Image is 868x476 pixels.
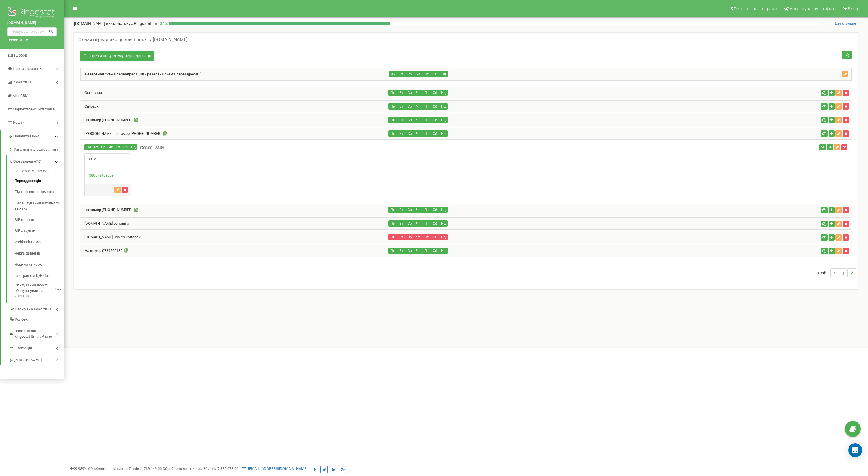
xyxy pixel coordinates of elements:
span: Маркетплейс інтеграцій [13,107,55,111]
button: Нд [439,90,448,96]
button: Пошук схеми переадресації [842,51,852,59]
span: Детальніше [835,21,856,26]
span: Налаштування Ringostat Smart Phone [14,328,56,339]
button: Чт [414,130,422,137]
button: Пн [388,117,397,123]
button: Ср [405,103,414,110]
button: Пн [389,71,397,77]
a: Інтеграція з Kyivstar [15,270,64,281]
button: Вт [397,103,406,110]
a: Webhook номер [15,237,64,248]
span: Колбек [15,317,28,322]
a: на номер [PHONE_NUMBER] [80,208,132,212]
a: Загальні налаштування [9,143,64,155]
nav: ... [817,263,856,283]
button: Вт [397,234,406,240]
a: Налаштування [1,130,64,143]
button: Пт [422,103,431,110]
a: Чорний список [15,259,64,270]
button: Пт [422,90,431,96]
span: 0-9 9 [817,268,830,277]
button: Вт [397,71,406,77]
button: Сб [431,220,439,227]
div: 00:00 - 23:59 [80,144,595,152]
span: Віртуальна АТС [13,159,41,164]
button: Пн [388,103,397,110]
button: Сб [431,117,439,123]
div: Open Intercom Messenger [848,443,862,457]
p: [DOMAIN_NAME] [74,21,157,26]
a: [DOMAIN_NAME] номер коллбек [80,235,141,239]
button: Нд [439,117,448,123]
button: Нд [129,144,137,150]
button: Чт [414,234,422,240]
button: Пт [422,220,431,227]
a: Створити нову схему переадресації [80,51,154,61]
button: Вт [92,144,100,150]
a: Голосове меню IVR [15,168,64,175]
button: Сб [431,130,439,137]
button: Ср [405,220,414,227]
button: Чт [414,220,422,227]
button: Ср [405,248,414,254]
button: Нд [439,248,448,254]
button: Вт [397,207,406,213]
button: Вт [397,248,406,254]
input: Пошук за номером [7,27,57,36]
span: Загальні налаштування [14,147,56,152]
a: Налаштування вихідного зв’язку [15,198,64,214]
button: Нд [439,234,448,240]
button: Ср [406,71,414,77]
span: Налаштування [13,134,39,138]
a: На номер 0734500182 [80,248,123,253]
button: Пт [422,117,431,123]
a: [PERSON_NAME] на номер [PHONE_NUMBER] [80,131,161,136]
button: Ср [99,144,107,150]
a: Callback [80,104,99,108]
span: of [822,270,825,275]
button: Чт [414,71,423,77]
div: Проєкти [7,37,22,43]
button: Сб [431,71,440,77]
a: Основная [80,90,102,95]
button: Сб [431,90,439,96]
span: 60 с. [85,154,101,165]
button: Вт [397,90,406,96]
a: [DOMAIN_NAME] основная [80,221,130,226]
button: Пт [422,248,431,254]
button: Нд [439,220,448,227]
button: Вт [397,130,406,137]
button: Пт [422,207,431,213]
button: Сб [431,207,439,213]
span: Налаштування профілю [790,6,835,11]
button: Пн [388,220,397,227]
a: SIP акаунти [15,225,64,237]
li: 1 [839,268,848,277]
button: Пн [388,207,397,213]
button: Пт [422,71,431,77]
a: Резервная схема переадресации - резервна схема переадресації [81,72,201,76]
button: Сб [431,103,439,110]
a: Наскрізна аналітика [9,303,64,315]
span: використовує Ringostat на [106,21,157,26]
button: Нд [439,130,448,137]
button: Вт [397,117,406,123]
button: Пн [388,234,397,240]
p: 34 % [157,21,169,26]
button: Пт [422,234,431,240]
button: Чт [414,248,422,254]
a: Віртуальна АТС [9,155,64,167]
a: Налаштування Ringostat Smart Phone [9,324,64,341]
button: Ср [405,130,414,137]
a: [DOMAIN_NAME] [7,20,57,26]
span: Наскрізна аналітика [15,307,51,312]
button: Нд [439,71,448,77]
a: Опитування якості обслуговування клієнтівBeta [15,281,64,299]
button: Нд [439,103,448,110]
span: Дашборд [10,53,27,57]
button: Чт [414,103,422,110]
button: Ср [405,234,414,240]
span: Інтеграція [14,346,32,351]
button: Пн [388,90,397,96]
button: Пн [388,248,397,254]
